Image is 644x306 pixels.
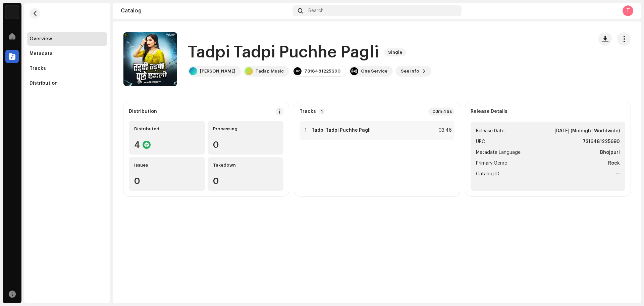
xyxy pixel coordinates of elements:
[213,126,278,132] div: Processing
[134,163,200,168] div: Issues
[213,163,278,168] div: Takedown
[476,148,521,157] span: Metadata Language
[27,62,107,75] re-m-nav-item: Tracks
[134,126,200,132] div: Distributed
[428,107,454,116] div: 03m 46s
[256,69,284,74] div: Tadap Music
[200,69,235,74] div: [PERSON_NAME]
[30,51,53,56] div: Metadata
[476,127,504,135] span: Release Date
[121,8,290,13] div: Catalog
[608,159,620,167] strong: Rock
[300,109,316,114] strong: Tracks
[583,138,620,146] strong: 7316481225690
[361,69,387,74] div: One Service
[615,170,620,178] strong: —
[27,47,107,60] re-m-nav-item: Metadata
[319,108,325,115] p-badge: 1
[27,32,107,46] re-m-nav-item: Overview
[401,64,419,78] span: See Info
[308,8,324,13] span: Search
[304,69,340,74] div: 7316481225690
[395,66,431,77] button: See Info
[476,159,507,167] span: Primary Genre
[600,148,620,157] strong: Bhojpuri
[554,127,620,135] strong: [DATE] (Midnight Worldwide)
[437,126,452,134] div: 03:46
[27,77,107,90] re-m-nav-item: Distribution
[5,5,19,19] img: de0d2825-999c-4937-b35a-9adca56ee094
[384,48,406,56] span: Single
[623,5,633,16] div: T
[30,66,46,71] div: Tracks
[476,170,499,178] span: Catalog ID
[476,138,485,146] span: UPC
[129,109,157,114] div: Distribution
[312,128,371,133] strong: Tadpi Tadpi Puchhe Pagli
[471,109,507,114] strong: Release Details
[30,81,58,86] div: Distribution
[30,36,52,42] div: Overview
[188,42,379,63] h1: Tadpi Tadpi Puchhe Pagli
